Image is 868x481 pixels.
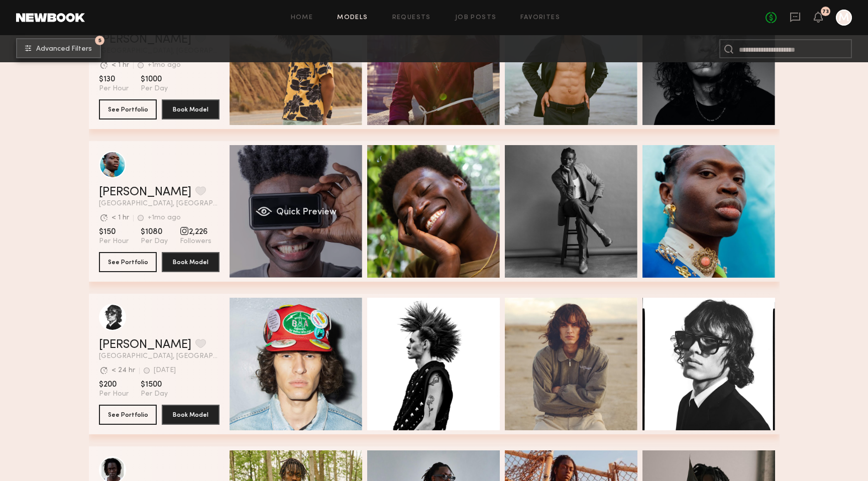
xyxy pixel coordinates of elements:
a: Favorites [520,15,560,21]
button: Book Model [162,252,220,272]
button: 5Advanced Filters [16,38,101,58]
span: $130 [99,74,129,84]
div: < 1 hr [112,62,129,69]
div: +1mo ago [148,62,181,69]
span: Per Hour [99,237,129,246]
a: [PERSON_NAME] [99,339,191,351]
a: [PERSON_NAME] [99,186,191,198]
span: Per Day [141,237,168,246]
button: See Portfolio [99,99,157,119]
span: $1080 [141,227,168,237]
div: 73 [822,9,829,15]
span: Followers [180,237,211,246]
span: $1000 [141,74,168,84]
span: Per Day [141,84,168,93]
a: Job Posts [455,15,497,21]
span: $1500 [141,380,168,390]
a: Models [337,15,368,21]
button: See Portfolio [99,405,157,425]
a: Home [291,15,313,21]
span: 5 [98,38,101,43]
div: +1mo ago [148,214,181,221]
a: Requests [392,15,431,21]
a: M [836,10,852,26]
span: Per Day [141,390,168,399]
span: Per Hour [99,84,129,93]
span: 2,226 [180,227,211,237]
span: Advanced Filters [36,46,92,53]
span: Per Hour [99,390,129,399]
button: See Portfolio [99,252,157,272]
span: $150 [99,227,129,237]
div: [DATE] [154,367,176,374]
button: Book Model [162,405,220,425]
span: $200 [99,380,129,390]
span: [GEOGRAPHIC_DATA], [GEOGRAPHIC_DATA] [99,200,220,207]
div: < 1 hr [112,214,129,221]
span: Quick Preview [276,208,336,217]
div: < 24 hr [112,367,135,374]
button: Book Model [162,99,220,119]
span: [GEOGRAPHIC_DATA], [GEOGRAPHIC_DATA] [99,353,220,360]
